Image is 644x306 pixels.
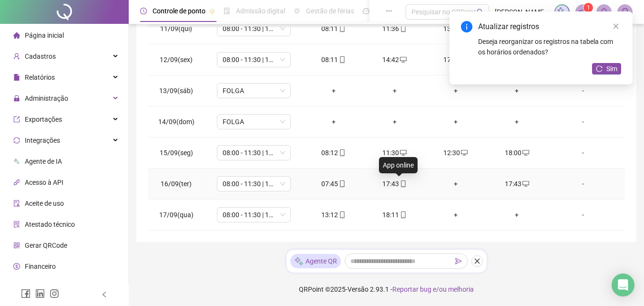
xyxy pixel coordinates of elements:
span: file-done [224,8,230,14]
div: + [433,116,479,127]
span: 08:00 - 11:30 | 13:00 - 18:00 [223,21,285,36]
span: 1 [587,4,590,11]
div: 18:00 [494,148,540,158]
div: 17:35 [433,54,479,65]
span: Controle de ponto [153,7,205,15]
span: notification [579,8,587,16]
span: 08:00 - 11:30 | 13:00 - 18:00 [223,53,285,67]
span: 11/09(qui) [160,25,192,32]
sup: 1 [583,3,593,12]
span: export [13,116,20,123]
span: audit [13,200,20,207]
div: 18:11 [372,210,418,220]
span: Financeiro [25,263,56,270]
span: 14/09(dom) [158,118,194,126]
button: Sim [592,63,621,74]
span: mobile [399,211,407,218]
div: 08:11 [311,54,357,65]
div: + [311,116,357,127]
span: close [613,23,619,30]
span: 12/09(sex) [160,56,193,63]
span: bell [600,8,608,16]
span: dashboard [363,8,369,14]
div: 07:45 [311,179,357,189]
img: sparkle-icon.fc2bf0ac1784a2077858766a79e2daf3.svg [294,256,304,266]
div: 11:30 [372,148,418,158]
span: qrcode [13,242,20,249]
span: Atestado técnico [25,221,75,228]
span: mobile [338,211,346,218]
span: 16/09(ter) [161,180,192,188]
span: user-add [13,53,20,60]
div: 17:43 [494,179,540,189]
span: 13/09(sáb) [159,87,193,95]
div: - [555,179,611,189]
span: FOLGA [223,84,285,98]
div: + [372,116,418,127]
div: + [433,179,479,189]
span: sun [294,8,300,14]
span: mobile [399,25,407,32]
span: mobile [338,25,346,32]
span: Reportar bug e/ou melhoria [392,285,474,293]
div: 17:43 [372,179,418,189]
div: Agente QR [290,254,341,268]
span: 08:00 - 11:30 | 13:00 - 18:00 [223,208,285,222]
span: Página inicial [25,32,64,39]
div: 14:42 [372,54,418,65]
span: lock [13,95,20,102]
span: home [13,32,20,39]
div: + [311,85,357,96]
span: solution [13,221,20,228]
span: [PERSON_NAME] - BRITO GARAGE [495,7,549,17]
span: facebook [21,289,31,298]
div: 11:36 [372,23,418,34]
span: file [13,74,20,81]
div: + [433,210,479,220]
span: Relatórios [25,74,55,81]
span: linkedin [35,289,45,298]
span: 15/09(seg) [160,149,193,157]
span: info-circle [461,21,472,32]
img: 94332 [618,5,632,19]
span: mobile [399,180,407,187]
span: Gestão de férias [306,7,354,15]
div: - [555,116,611,127]
span: Sim [606,63,617,74]
span: Admissão digital [236,7,285,15]
div: App online [379,157,418,173]
span: Versão [348,285,368,293]
div: 12:30 [433,148,479,158]
div: - [555,148,611,158]
span: instagram [50,289,59,298]
div: 08:11 [311,23,357,34]
div: + [494,210,540,220]
span: Acesso à API [25,179,63,186]
footer: QRPoint © 2025 - 2.93.1 - [129,273,644,306]
span: Aceite de uso [25,200,64,207]
span: Integrações [25,137,60,144]
span: desktop [521,180,529,187]
span: Administração [25,95,68,102]
span: FOLGA [223,115,285,129]
span: mobile [338,180,346,187]
span: api [13,179,20,186]
span: mobile [338,149,346,156]
span: send [455,258,462,264]
span: clock-circle [140,8,147,14]
span: pushpin [209,9,215,14]
span: desktop [521,149,529,156]
span: mobile [338,56,346,63]
span: Cadastros [25,53,56,60]
div: + [433,85,479,96]
span: 08:00 - 11:30 | 13:00 - 18:00 [223,146,285,160]
span: desktop [460,149,468,156]
span: close [474,258,480,264]
span: Gerar QRCode [25,242,67,249]
a: Close [611,21,621,32]
span: desktop [399,56,407,63]
span: dollar [13,263,20,270]
span: left [101,291,108,298]
div: Deseja reorganizar os registros na tabela com os horários ordenados? [478,36,621,57]
span: sync [13,137,20,144]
